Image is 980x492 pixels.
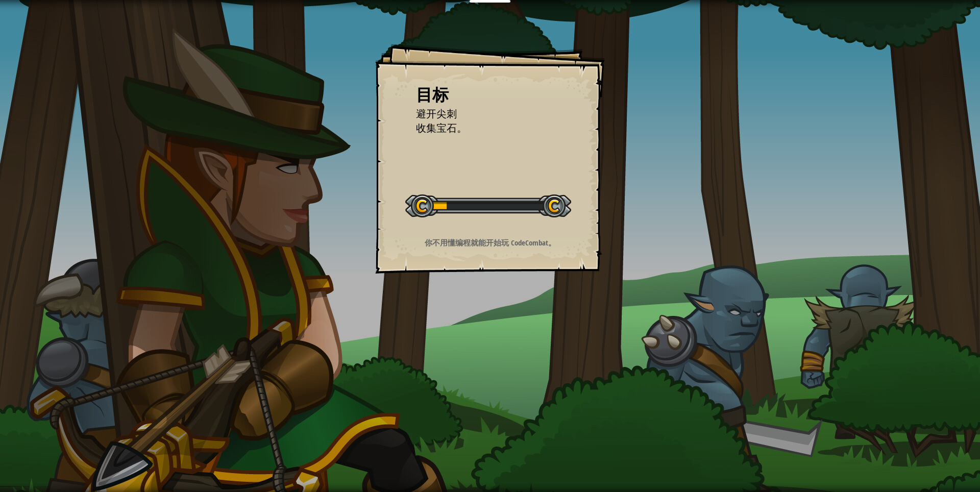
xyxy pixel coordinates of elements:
p: 你不用懂编程就能开始玩 CodeCombat。 [388,237,593,248]
div: 目标 [416,83,564,107]
li: 避开尖刺 [403,107,561,121]
span: 收集宝石。 [416,121,467,135]
span: 避开尖刺 [416,107,457,120]
li: 收集宝石。 [403,121,561,136]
